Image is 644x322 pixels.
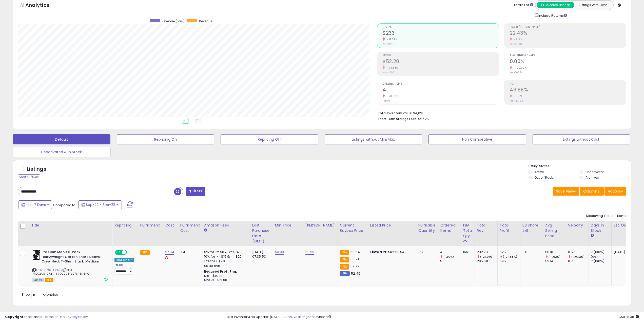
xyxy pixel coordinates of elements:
li: $4,621 [378,110,622,116]
div: 5 [440,259,461,263]
div: [PERSON_NAME] [305,223,336,228]
div: Repricing [114,223,136,228]
small: -4.19% [512,37,522,41]
div: Cost [165,223,176,228]
small: Days In Stock. [591,233,594,238]
small: -24.58% [385,66,398,70]
div: Title [31,223,110,228]
div: Avg Selling Price [545,223,564,239]
small: Amazon Fees. [204,228,207,233]
div: 52.2 [500,250,520,254]
div: $53.54 [370,250,412,254]
b: Pro Club Men's 6-Pack Heavyweight Cotton Short Sleeve Crew Neck T-Shirt, Black, Medium [42,250,103,265]
div: 5% for >= $0 & <= $14.99 [204,250,246,254]
span: ON [115,250,122,255]
div: Last Purchase Date (GMT) [252,223,271,244]
span: $27.25 [418,117,429,121]
small: FBA [140,250,150,255]
div: Fulfillment [140,223,161,228]
span: All listings currently available for purchase on Amazon [32,278,44,282]
span: 52.46 [351,271,360,276]
b: Short Term Storage Fees: [378,117,417,121]
small: Prev: 5 [383,99,390,102]
h2: 0.00% [510,59,626,65]
div: 59.14 [545,259,566,263]
small: -5.71% [512,94,522,98]
div: Preset: [114,263,134,275]
small: Prev: 49.72% [510,99,523,102]
a: 59.99 [305,250,315,255]
div: 69.21 [500,259,520,263]
strong: Copyright [5,314,24,319]
span: Profit [PERSON_NAME] [510,26,626,29]
small: Prev: 23.41% [510,43,522,46]
button: Last 7 Days [18,200,52,209]
div: 0.71 [568,259,589,263]
div: FBA Total Qty [463,223,473,239]
span: Revenue [199,19,212,23]
label: Archived [586,175,599,180]
span: Sep-22 - Sep-28 [86,202,115,207]
small: (-19.72%) [571,255,584,259]
h5: Analytics [25,2,59,10]
button: Sep-22 - Sep-28 [78,200,122,209]
div: Ordered Items [440,223,459,233]
div: 17% for > $20 [204,259,246,263]
div: [DATE] 07:35:53 [252,250,269,259]
div: 10% for >= $15 & <= $20 [204,254,246,259]
div: Displaying 1 to 1 of 1 items [586,214,626,218]
span: Profit [383,54,499,57]
span: Revenue [383,26,499,29]
div: 0% [522,250,539,254]
div: 7 (100%) [591,259,611,263]
button: Non Competitive [428,134,526,144]
div: 232.73 [477,250,497,254]
small: Prev: 16.29% [510,71,523,74]
b: Reduced Prof. Rng. [204,269,237,274]
div: Amazon Fees [204,223,248,228]
span: Last 7 Days [26,202,46,207]
small: Prev: $296 [383,43,394,46]
span: FBA [45,278,53,282]
button: Filters [186,187,205,196]
div: Last InventoryLab Update: [DATE], not synced. [227,315,639,319]
div: 166 [463,250,471,254]
div: $0.30 min [204,264,246,268]
div: 162 [418,250,434,254]
h2: 4 [383,87,499,94]
div: Velocity [568,223,587,228]
span: Compared to: [53,203,76,207]
div: Clear All Filters [18,174,40,179]
button: Listings without Cost [533,134,630,144]
span: 59.99 [350,264,360,269]
small: (-1.62%) [549,255,560,259]
div: Totals For [514,3,533,8]
span: 53.54 [350,250,360,254]
h2: $233 [383,30,499,37]
span: Show: entries [22,292,58,297]
h5: Listings [27,166,46,173]
small: FBA [340,257,349,262]
small: (0%) [591,255,598,259]
a: Privacy Policy [66,314,88,319]
a: 53.00 [275,250,284,255]
button: Repricing On [117,134,214,144]
div: Fulfillment Cost [180,223,200,233]
label: Out of Stock [534,175,553,180]
div: BB Share 24h. [522,223,541,233]
label: Active [534,170,544,174]
div: Total Rev. [477,223,495,233]
div: Total Profit [500,223,518,233]
div: Current Buybox Price [340,223,366,233]
small: FBM [340,271,350,276]
div: 295.68 [477,259,497,263]
small: (-24.58%) [503,255,517,259]
div: $15 - $15.83 [204,274,246,278]
div: 0.57 [568,250,589,254]
span: Ordered Items [383,83,499,85]
button: Listings without Min/Max [325,134,422,144]
span: OFF [126,250,134,255]
div: Amazon AI * [114,258,134,262]
div: Days In Stock [591,223,609,233]
span: 53.74 [350,257,360,261]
